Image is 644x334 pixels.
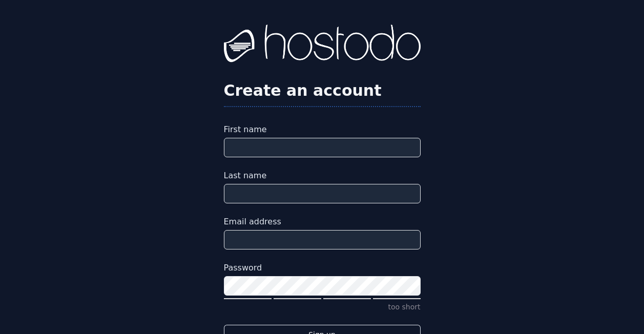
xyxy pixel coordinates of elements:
[224,216,421,228] label: Email address
[224,170,421,182] label: Last name
[224,262,421,274] label: Password
[224,302,421,312] p: too short
[224,81,421,100] h2: Create an account
[224,25,421,66] img: Hostodo
[224,123,421,136] label: First name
